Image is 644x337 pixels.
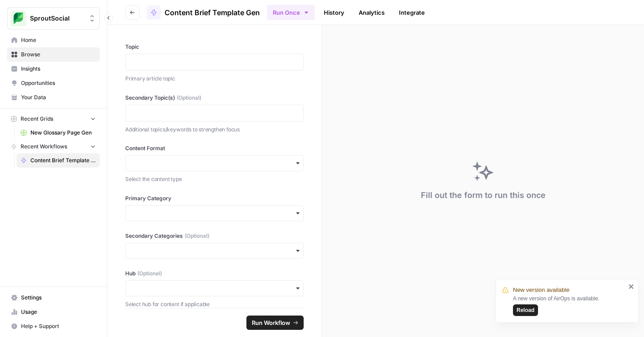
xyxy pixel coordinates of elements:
a: Analytics [353,5,390,20]
a: Insights [7,62,100,76]
span: Help + Support [21,322,96,330]
button: Reload [513,304,538,316]
span: SproutSocial [30,14,84,23]
button: Recent Grids [7,112,100,126]
p: Select the content type [125,175,304,184]
a: Browse [7,47,100,62]
span: Opportunities [21,79,96,87]
div: A new version of AirOps is available. [513,295,626,316]
span: Content Brief Template Gen [30,156,96,164]
label: Hub [125,270,304,278]
div: Fill out the form to run this once [421,189,546,202]
span: (Optional) [137,270,162,278]
span: Reload [517,306,534,314]
a: Your Data [7,90,100,105]
span: New version available [513,286,569,295]
a: New Glossary Page Gen [17,126,100,140]
a: Content Brief Template Gen [147,5,260,20]
span: (Optional) [177,94,201,102]
button: Run Once [267,5,315,20]
span: Recent Grids [21,115,53,123]
label: Topic [125,43,304,51]
span: Home [21,36,96,44]
span: New Glossary Page Gen [30,129,96,137]
span: Insights [21,65,96,73]
p: Select hub for content if applicable [125,300,304,309]
a: History [318,5,350,20]
button: Help + Support [7,319,100,333]
span: Recent Workflows [21,143,67,151]
a: Home [7,33,100,47]
a: Content Brief Template Gen [17,153,100,168]
label: Secondary Topic(s) [125,94,304,102]
label: Content Format [125,144,304,152]
a: Integrate [394,5,430,20]
span: Run Workflow [252,318,290,327]
img: SproutSocial Logo [10,10,26,26]
button: Workspace: SproutSocial [7,7,100,29]
label: Primary Category [125,194,304,202]
p: Primary article topic [125,74,304,83]
span: Usage [21,308,96,316]
span: Browse [21,51,96,59]
span: Your Data [21,93,96,101]
label: Secondary Categories [125,232,304,240]
span: (Optional) [185,232,209,240]
button: close [628,283,635,290]
button: Run Workflow [246,316,304,330]
span: Content Brief Template Gen [165,7,260,18]
p: Additional topics/keywords to strengthen focus [125,125,304,134]
a: Opportunities [7,76,100,90]
span: Settings [21,294,96,302]
a: Usage [7,305,100,319]
a: Settings [7,291,100,305]
button: Recent Workflows [7,140,100,153]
